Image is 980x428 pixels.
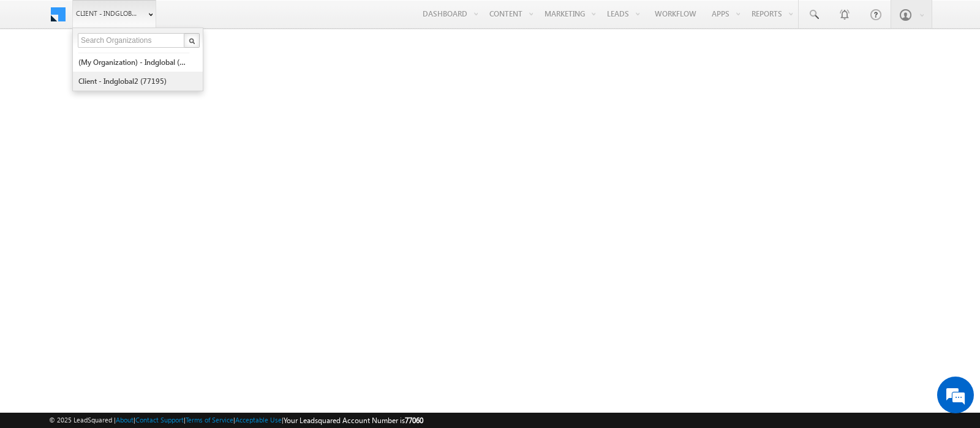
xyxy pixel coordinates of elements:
[64,64,206,80] div: Chat with us now
[189,38,195,44] img: Search
[167,335,222,351] em: Start Chat
[405,416,423,425] span: 77060
[21,64,51,80] img: d_60004797649_company_0_60004797649
[284,416,423,425] span: Your Leadsquared Account Number is
[49,415,423,426] span: © 2025 LeadSquared | | | | |
[201,6,230,36] div: Minimize live chat window
[116,416,134,424] a: About
[78,33,186,48] input: Search Organizations
[78,72,190,91] a: Client - indglobal2 (77195)
[135,416,184,424] a: Contact Support
[186,416,233,424] a: Terms of Service
[16,113,224,325] textarea: Type your message and hit 'Enter'
[78,53,190,72] a: (My Organization) - indglobal (48060)
[235,416,282,424] a: Acceptable Use
[76,7,140,20] span: Client - indglobal1 (77060)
